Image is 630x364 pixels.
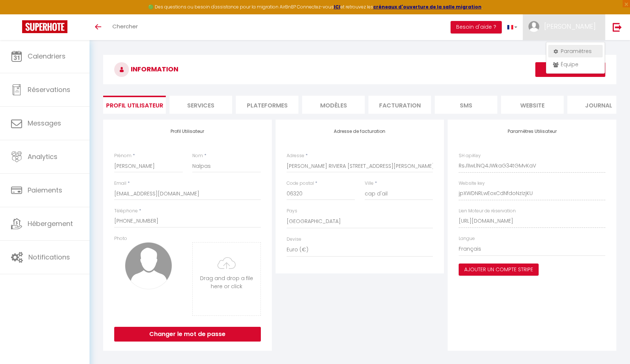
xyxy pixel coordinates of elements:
label: Photo [114,235,127,242]
label: Langue [459,235,475,242]
button: Ajouter un compte Stripe [459,264,539,276]
span: [PERSON_NAME] [544,22,596,31]
span: Analytics [28,152,57,161]
label: SH apiKey [459,152,481,159]
span: Hébergement [28,219,73,228]
li: Services [169,96,232,114]
img: Super Booking [22,20,67,33]
li: Profil Utilisateur [103,96,166,114]
span: Messages [28,119,61,128]
h4: Adresse de facturation [287,129,433,134]
button: Changer le mot de passe [114,327,261,342]
li: Journal [567,96,630,114]
h4: Profil Utilisateur [114,129,261,134]
a: Paramètres [548,45,603,57]
label: Pays [287,208,297,215]
a: ... [PERSON_NAME] [523,14,605,40]
label: Devise [287,236,301,243]
a: ICI [334,4,340,10]
li: Plateformes [236,96,298,114]
a: Chercher [107,14,143,40]
li: SMS [435,96,497,114]
label: Téléphone [114,208,138,215]
label: Code postal [287,180,314,187]
span: Calendriers [28,52,66,61]
img: avatar.png [125,242,172,289]
li: website [501,96,564,114]
h3: INFORMATION [103,55,616,84]
label: Email [114,180,126,187]
label: Nom [192,152,203,159]
span: Réservations [28,85,70,94]
button: Enregistrer [535,62,605,77]
label: Ville [365,180,374,187]
label: Adresse [287,152,304,159]
label: Lien Moteur de réservation [459,208,516,215]
label: Prénom [114,152,132,159]
label: Website key [459,180,485,187]
span: Paiements [28,185,62,195]
a: créneaux d'ouverture de la salle migration [373,4,482,10]
button: Ouvrir le widget de chat LiveChat [6,3,28,25]
span: Chercher [112,22,138,30]
a: Équipe [548,58,603,71]
img: logout [613,22,622,32]
span: Notifications [28,252,70,262]
li: Facturation [368,96,431,114]
h4: Paramètres Utilisateur [459,129,605,134]
img: ... [528,21,539,32]
li: MODÈLES [302,96,365,114]
button: Besoin d'aide ? [451,21,502,33]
